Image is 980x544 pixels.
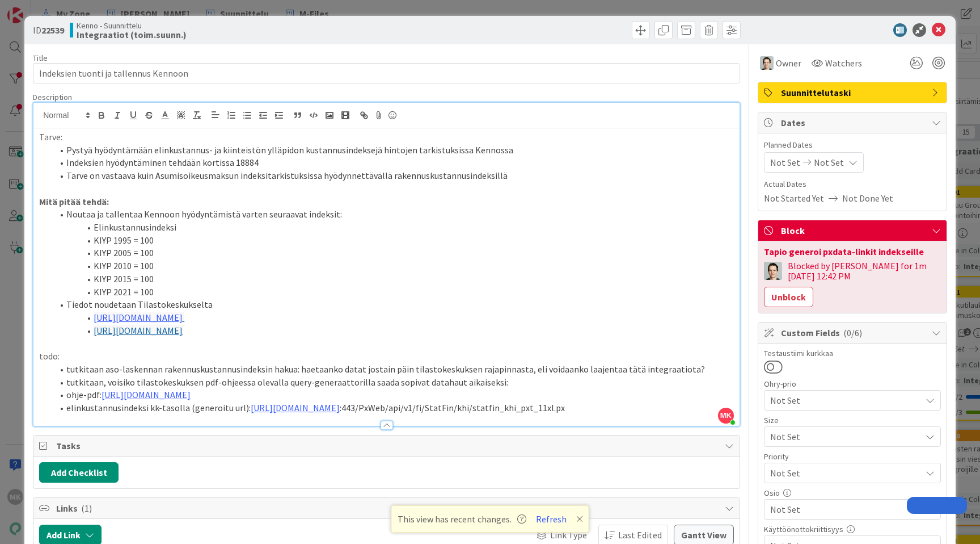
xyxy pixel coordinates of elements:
li: KIYP 2010 = 100 [53,260,734,273]
span: ( 0/6 ) [843,327,862,338]
button: Add Checklist [39,462,119,483]
span: Not Set [770,429,915,445]
div: Blocked by [PERSON_NAME] for 1m [DATE] 12:42 PM [788,261,941,281]
div: Size [764,416,941,424]
b: 22539 [41,24,64,36]
p: Tarve: [39,131,734,144]
button: Refresh [532,512,571,526]
div: Käyttöönottokriittisyys [764,525,941,533]
a: [URL][DOMAIN_NAME] [94,325,183,336]
li: Tiedot noudetaan Tilastokeskukselta [53,298,734,311]
div: Tapio generoi pxdata-linkit indekseille [764,247,941,256]
span: Tasks [56,439,719,453]
li: elinkustannusindeksi kk-tasolla (generoitu url): :443/PxWeb/api/v1/fi/StatFin/khi/statfin_khi_pxt... [53,401,734,415]
a: [URL][DOMAIN_NAME] [94,312,183,323]
span: Custom Fields [781,326,926,340]
span: Owner [776,56,801,70]
span: ( 1 ) [81,503,92,514]
a: [URL][DOMAIN_NAME] [102,389,191,400]
span: Links [56,501,719,515]
li: tutkitaan, voisiko tilastokeskuksen pdf-ohjeessa olevalla query-generaattorilla saada sopivat dat... [53,376,734,389]
span: Watchers [825,56,862,70]
li: ohje-pdf: [53,388,734,401]
span: This view has recent changes. [398,512,526,526]
span: Not Done Yet [842,191,893,205]
span: Dates [781,116,926,129]
div: Testaustiimi kurkkaa [764,349,941,357]
li: KIYP 2005 = 100 [53,246,734,260]
div: Osio [764,489,941,497]
b: Integraatiot (toim.suunn.) [77,30,187,39]
span: Block [781,224,926,237]
span: Last Edited [618,528,662,542]
p: todo: [39,350,734,363]
label: Title [33,53,48,63]
span: Link Type [550,528,587,542]
span: Not Set [770,465,915,481]
span: Not Set [770,503,921,516]
li: tutkitaan aso-laskennan rakennuskustannusindeksin hakua: haetaanko datat jostain päin tilastokesk... [53,363,734,376]
span: Not Set [770,156,800,169]
li: Tarve on vastaava kuin Asumisoikeusmaksun indeksitarkistuksissa hyödynnettävällä rakennuskustannu... [53,169,734,182]
button: Unblock [764,287,813,307]
strong: Mitä pitää tehdä: [39,196,109,207]
span: MK [718,408,734,424]
span: Actual Dates [764,178,941,190]
span: Kenno - Suunnittelu [77,21,187,30]
li: KIYP 1995 = 100 [53,234,734,247]
img: TT [760,56,774,70]
li: Noutaa ja tallentaa Kennoon hyödyntämistä varten seuraavat indeksit: [53,208,734,221]
input: type card name here... [33,63,740,83]
li: Indeksien hyödyntäminen tehdään kortissa 18884 [53,156,734,169]
span: Planned Dates [764,139,941,151]
span: Not Set [770,392,915,408]
a: [URL][DOMAIN_NAME] [251,402,340,413]
span: Suunnittelutaski [781,86,926,99]
img: TT [764,262,782,280]
span: ID [33,23,64,37]
div: Priority [764,453,941,461]
span: Not Started Yet [764,191,824,205]
li: Pystyä hyödyntämään elinkustannus- ja kiinteistön ylläpidon kustannusindeksejä hintojen tarkistuk... [53,144,734,157]
li: Elinkustannusindeksi [53,221,734,234]
span: Description [33,92,72,102]
li: KIYP 2015 = 100 [53,273,734,286]
span: Not Set [814,156,844,169]
div: Ohry-prio [764,380,941,388]
li: KIYP 2021 = 100 [53,286,734,299]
